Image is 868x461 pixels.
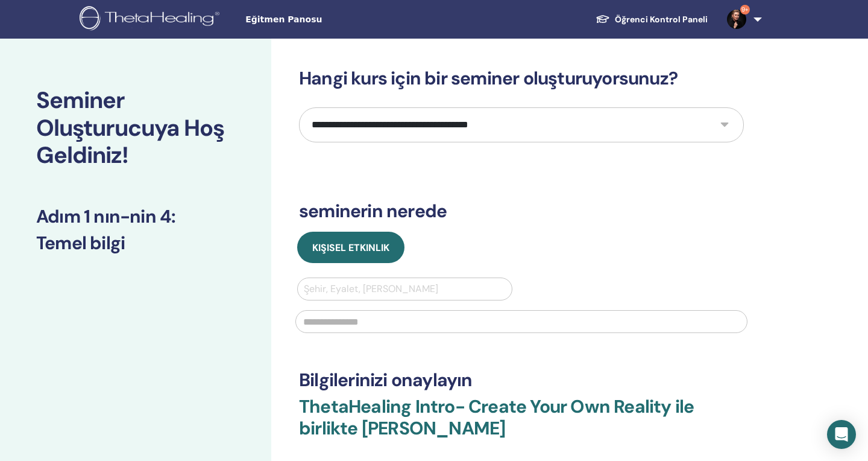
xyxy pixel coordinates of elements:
h2: Seminer Oluşturucuya Hoş Geldiniz! [36,87,235,170]
h3: ThetaHealing Intro- Create Your Own Reality ile birlikte [PERSON_NAME] [299,396,744,454]
img: default.jpg [727,10,746,29]
button: Kişisel Etkinlik [297,232,404,263]
span: Eğitmen Panosu [245,13,426,26]
span: Kişisel Etkinlik [312,241,389,254]
h3: Temel bilgi [36,232,235,254]
div: Open Intercom Messenger [827,420,856,449]
h3: Bilgilerinizi onaylayın [299,369,744,391]
h3: Adım 1 nın-nin 4 : [36,206,235,227]
h3: Hangi kurs için bir seminer oluşturuyorsunuz? [299,68,744,89]
a: Öğrenci Kontrol Paneli [586,8,717,31]
img: logo.png [80,6,224,33]
img: graduation-cap-white.svg [596,14,610,24]
h3: seminerin nerede [299,200,744,222]
span: 9+ [740,5,750,14]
